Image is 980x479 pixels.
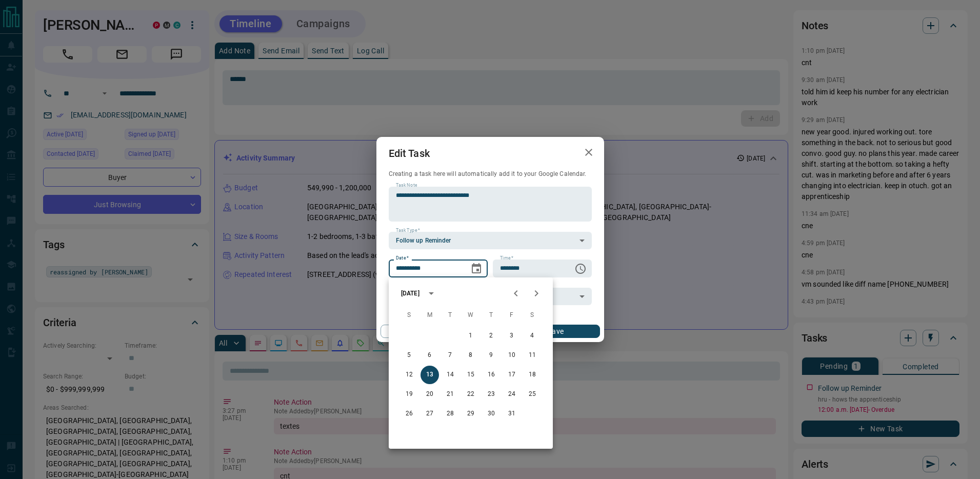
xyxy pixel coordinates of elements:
span: Saturday [523,305,542,326]
h2: Edit Task [376,137,442,170]
span: Friday [503,305,521,326]
button: 3 [503,327,521,345]
button: 2 [482,327,501,345]
button: 22 [462,385,480,404]
button: 30 [482,405,501,423]
button: 27 [421,405,439,423]
button: 21 [441,385,459,404]
button: 24 [503,385,521,404]
span: Monday [421,305,439,326]
button: Previous month [506,283,526,304]
span: Tuesday [441,305,459,326]
span: Wednesday [462,305,480,326]
button: Choose date, selected date is Oct 13, 2025 [466,258,487,279]
p: Creating a task here will automatically add it to your Google Calendar. [389,170,592,178]
button: Cancel [381,325,468,338]
label: Date [396,255,409,262]
button: 20 [421,385,439,404]
button: 15 [462,366,480,384]
button: 4 [523,327,542,345]
div: [DATE] [401,289,419,298]
button: 8 [462,346,480,365]
button: 31 [503,405,521,423]
button: 11 [523,346,542,365]
button: 1 [462,327,480,345]
span: Sunday [400,305,418,326]
label: Time [500,255,513,262]
button: 10 [503,346,521,365]
button: 13 [421,366,439,384]
button: 25 [523,385,542,404]
button: Save [512,325,599,338]
button: Choose time, selected time is 12:00 AM [570,258,591,279]
label: Task Note [396,182,417,189]
button: calendar view is open, switch to year view [423,285,440,302]
label: Task Type [396,227,420,234]
button: 19 [400,385,418,404]
div: Follow up Reminder [389,232,592,249]
button: 7 [441,346,459,365]
button: 18 [523,366,542,384]
button: 14 [441,366,459,384]
button: 12 [400,366,418,384]
button: 29 [462,405,480,423]
button: 9 [482,346,501,365]
button: 16 [482,366,501,384]
button: 17 [503,366,521,384]
button: 28 [441,405,459,423]
button: 23 [482,385,501,404]
button: 5 [400,346,418,365]
button: 6 [421,346,439,365]
button: 26 [400,405,418,423]
span: Thursday [482,305,501,326]
button: Next month [526,283,547,304]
